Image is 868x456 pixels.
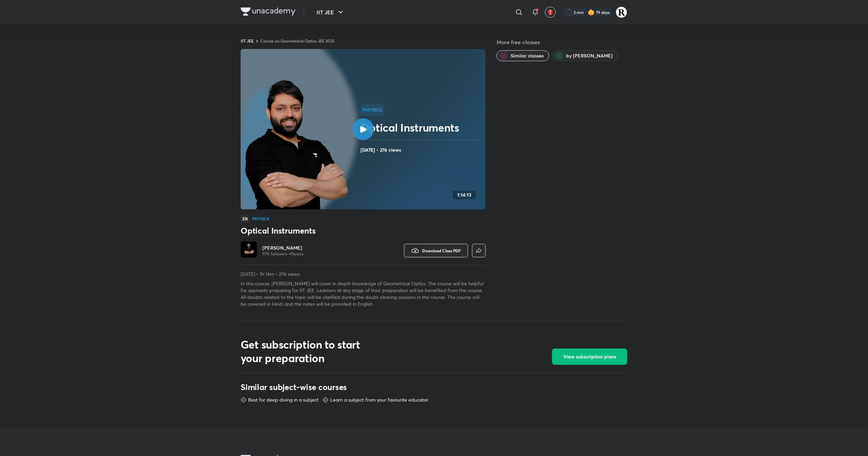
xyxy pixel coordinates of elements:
p: Best for deep diving in a subject [248,396,319,403]
h5: More free classes [497,38,627,46]
h2: Optical Instruments [360,121,483,134]
img: Company Logo [241,7,295,16]
p: [DATE] • 1h 14m • 276 views [241,271,486,277]
button: View subscription plans [552,349,627,365]
img: avatar [547,9,553,15]
a: IIT JEE [241,38,254,44]
h4: Physics [252,217,270,221]
a: Company Logo [241,7,295,17]
span: Download Class PDF [422,248,461,253]
h3: Similar subject-wise courses [241,382,627,392]
h4: 1:14:13 [457,192,471,198]
button: Download Class PDF [404,244,468,257]
button: by Kailash Sharma [552,50,618,61]
span: View subscription plans [563,353,616,360]
h4: [DATE] • 276 views [360,146,483,154]
a: [PERSON_NAME] [262,244,303,251]
p: 97K followers • Physics [262,251,303,257]
p: In this course, [PERSON_NAME] will cover in depth knowledge of Geometrical Optics. The course wil... [241,280,486,307]
img: Rakhi Sharma [616,6,627,18]
img: Avatar [241,241,257,258]
img: streak [588,9,595,16]
button: Similar classes [497,50,549,61]
span: EN [241,215,250,222]
span: by Kailash Sharma [566,52,613,59]
a: Course on Geometrical Optics JEE 2025 [260,38,335,44]
button: IIT JEE [312,5,349,19]
h3: Optical Instruments [241,225,486,236]
h2: Get subscription to start your preparation [241,338,380,365]
p: Learn a subject from your favourite educator [330,396,428,403]
a: Avatar [241,241,257,259]
button: avatar [545,7,556,18]
span: Similar classes [511,52,544,59]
